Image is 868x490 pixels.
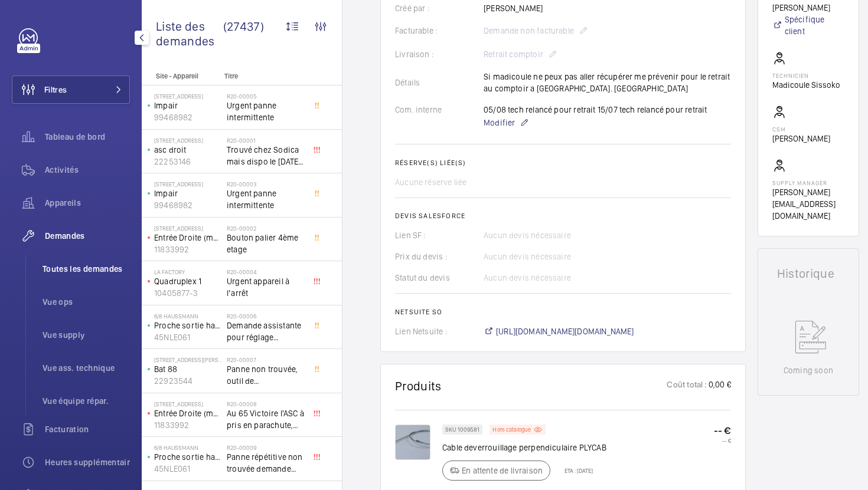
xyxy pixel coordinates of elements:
[395,212,731,220] h2: Devis Salesforce
[45,423,130,435] span: Facturation
[154,313,222,320] p: 6/8 Haussmann
[12,75,130,104] button: Filtres
[43,362,130,374] span: Vue ass. technique
[45,456,130,468] span: Heures supplémentaires
[462,465,543,476] p: En attente de livraison
[227,100,305,123] span: Urgent panne intermittente
[714,425,731,437] p: -- €
[707,379,731,393] p: 0,00 €
[492,427,531,432] p: Hors catalogue
[227,268,305,275] h2: R20-00004
[227,407,305,431] span: Au 65 Victoire l'ASC à pris en parachute, toutes les sécu coupé, il est au 3 ème, asc sans machin...
[154,287,222,299] p: 10405877-3
[154,199,222,211] p: 99468982
[227,93,305,100] h2: R20-00005
[154,111,222,123] p: 99468982
[772,126,830,133] p: CSM
[154,331,222,343] p: 45NLE061
[227,363,305,387] span: Panne non trouvée, outil de déverouillouge impératif pour le diagnostic
[227,232,305,255] span: Bouton palier 4ème etage
[777,268,840,279] h1: Historique
[227,188,305,211] span: Urgent panne intermittente
[227,137,305,144] h2: R20-00001
[154,375,222,387] p: 22923544
[154,244,222,255] p: 11833992
[154,451,222,463] p: Proche sortie hall Pelletier
[43,263,130,275] span: Toutes les demandes
[154,144,222,156] p: asc droit
[227,313,305,320] h2: R20-00006
[154,320,222,331] p: Proche sortie hall Pelletier
[667,379,707,393] p: Coût total :
[43,395,130,407] span: Vue équipe répar.
[772,133,830,144] p: [PERSON_NAME]
[227,180,305,188] h2: R20-00003
[227,356,305,363] h2: R20-00007
[154,137,222,144] p: [STREET_ADDRESS]
[496,325,634,337] span: [URL][DOMAIN_NAME][DOMAIN_NAME]
[772,179,844,186] p: Supply manager
[784,364,833,376] p: Coming soon
[714,437,731,444] p: -- €
[395,308,731,316] h2: Netsuite SO
[395,425,430,460] img: Umf7GqsVT1XvAGuQCYeBXkSluQGh7ul_j7cTo1ZyKZFhHYYO.png
[154,156,222,167] p: 22253146
[154,93,222,100] p: [STREET_ADDRESS]
[154,463,222,475] p: 45NLE061
[227,444,305,451] h2: R20-00009
[395,379,442,393] h1: Produits
[142,72,220,80] p: Site - Appareil
[45,131,130,143] span: Tableau de bord
[395,159,731,167] h2: Réserve(s) liée(s)
[154,419,222,431] p: 11833992
[445,427,479,432] p: SKU 1009581
[154,225,222,232] p: [STREET_ADDRESS]
[154,100,222,111] p: Impair
[227,451,305,475] span: Panne répétitive non trouvée demande assistance expert technique
[43,329,130,341] span: Vue supply
[772,14,844,37] a: Spécifique client
[154,275,222,287] p: Quadruplex 1
[45,164,130,176] span: Activités
[227,225,305,232] h2: R20-00002
[224,72,302,80] p: Titre
[484,117,515,129] span: Modifier
[156,19,223,48] span: Liste des demandes
[772,79,840,91] p: Madicoule Sissoko
[45,197,130,209] span: Appareils
[484,325,634,337] a: [URL][DOMAIN_NAME][DOMAIN_NAME]
[154,188,222,199] p: Impair
[227,144,305,167] span: Trouvé chez Sodica mais dispo le [DATE] [URL][DOMAIN_NAME]
[154,363,222,375] p: Bat 88
[557,467,593,474] p: ETA : [DATE]
[772,72,840,79] p: Technicien
[227,400,305,407] h2: R20-00008
[442,442,606,453] p: Cable deverrouillage perpendiculaire PLYCAB
[154,232,222,244] p: Entrée Droite (monte-charge)
[154,444,222,451] p: 6/8 Haussmann
[154,400,222,407] p: [STREET_ADDRESS]
[772,186,844,222] p: [PERSON_NAME][EMAIL_ADDRESS][DOMAIN_NAME]
[154,268,222,275] p: La Factory
[45,230,130,242] span: Demandes
[154,407,222,419] p: Entrée Droite (monte-charge)
[227,275,305,299] span: Urgent appareil à l’arrêt
[154,180,222,188] p: [STREET_ADDRESS]
[43,296,130,308] span: Vue ops
[227,320,305,343] span: Demande assistante pour réglage d'opérateurs porte cabine double accès
[44,84,67,96] span: Filtres
[154,356,222,363] p: [STREET_ADDRESS][PERSON_NAME]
